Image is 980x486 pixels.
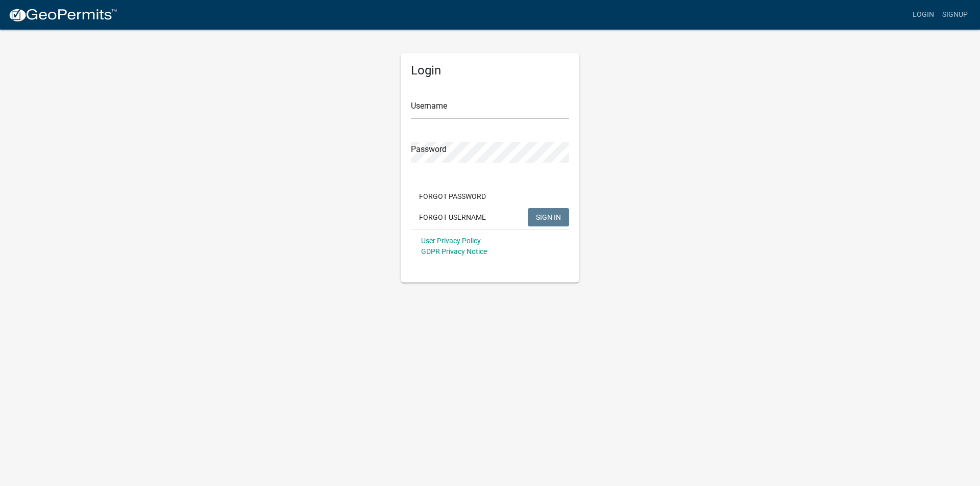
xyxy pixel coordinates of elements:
span: SIGN IN [536,213,561,221]
button: SIGN IN [528,208,569,226]
h5: Login [411,63,569,78]
button: Forgot Username [411,208,494,226]
button: Forgot Password [411,187,494,206]
a: Login [909,5,938,24]
a: Signup [938,5,972,24]
a: User Privacy Policy [421,237,481,245]
a: GDPR Privacy Notice [421,247,487,255]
